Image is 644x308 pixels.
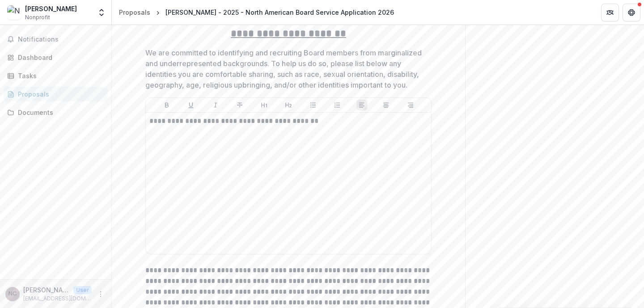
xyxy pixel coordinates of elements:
button: Align Center [381,100,391,110]
button: Align Right [405,100,416,110]
button: Get Help [623,4,640,21]
button: Bullet List [308,100,318,110]
p: We are committed to identifying and recruiting Board members from marginalized and underrepresent... [145,47,426,90]
button: Italicize [210,100,221,110]
a: Proposals [4,87,108,101]
button: Partners [601,4,619,21]
button: Underline [186,100,196,110]
button: Heading 2 [283,100,294,110]
div: [PERSON_NAME] [25,4,77,13]
a: Dashboard [4,50,108,65]
p: [EMAIL_ADDRESS][DOMAIN_NAME] [23,295,92,303]
div: [PERSON_NAME] - 2025 - North American Board Service Application 2026 [165,8,394,17]
p: [PERSON_NAME] [23,285,70,295]
div: Tasks [18,71,101,80]
div: Proposals [119,8,150,17]
button: Strike [234,100,245,110]
button: More [95,289,106,300]
button: Heading 1 [259,100,270,110]
div: Nan Cohen [8,291,17,297]
nav: breadcrumb [115,6,398,19]
button: Align Left [356,100,367,110]
span: Nonprofit [25,13,50,21]
p: User [73,286,92,294]
button: Bold [161,100,172,110]
a: Documents [4,105,108,120]
img: Nancy [7,5,21,20]
div: Proposals [18,89,101,99]
div: Dashboard [18,53,101,62]
button: Notifications [4,32,108,46]
a: Proposals [115,6,154,19]
a: Tasks [4,68,108,83]
button: Ordered List [332,100,343,110]
div: Documents [18,108,101,117]
button: Open entity switcher [95,4,108,21]
span: Notifications [18,36,104,43]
